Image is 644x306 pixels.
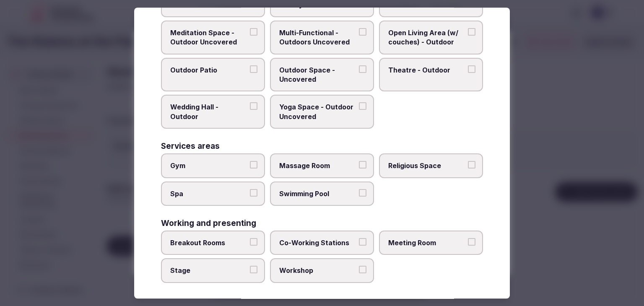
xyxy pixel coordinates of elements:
[388,28,465,47] span: Open Living Area (w/ couches) - Outdoor
[250,103,257,110] button: Wedding Hall - Outdoor
[250,266,257,274] button: Stage
[279,28,356,47] span: Multi-Functional - Outdoors Uncovered
[388,65,465,75] span: Theatre - Outdoor
[468,65,475,73] button: Theatre - Outdoor
[468,161,475,169] button: Religious Space
[359,189,366,197] button: Swimming Pool
[279,238,356,247] span: Co-Working Stations
[250,65,257,73] button: Outdoor Patio
[161,142,220,150] h3: Services areas
[170,238,247,247] span: Breakout Rooms
[359,28,366,36] button: Multi-Functional - Outdoors Uncovered
[359,266,366,274] button: Workshop
[359,238,366,246] button: Co-Working Stations
[359,161,366,169] button: Massage Room
[161,219,256,227] h3: Working and presenting
[170,28,247,47] span: Meditation Space - Outdoor Uncovered
[250,28,257,36] button: Meditation Space - Outdoor Uncovered
[170,266,247,275] span: Stage
[279,103,356,122] span: Yoga Space - Outdoor Uncovered
[279,266,356,275] span: Workshop
[388,161,465,170] span: Religious Space
[250,189,257,197] button: Spa
[468,238,475,246] button: Meeting Room
[170,103,247,122] span: Wedding Hall - Outdoor
[359,65,366,73] button: Outdoor Space - Uncovered
[468,28,475,36] button: Open Living Area (w/ couches) - Outdoor
[279,189,356,198] span: Swimming Pool
[388,238,465,247] span: Meeting Room
[250,238,257,246] button: Breakout Rooms
[170,65,247,75] span: Outdoor Patio
[170,161,247,170] span: Gym
[279,65,356,84] span: Outdoor Space - Uncovered
[279,161,356,170] span: Massage Room
[170,189,247,198] span: Spa
[250,161,257,169] button: Gym
[359,103,366,110] button: Yoga Space - Outdoor Uncovered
